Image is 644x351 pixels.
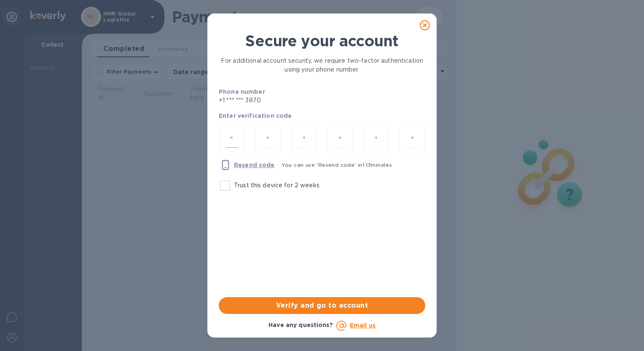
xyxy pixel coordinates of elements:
p: For additional account security, we require two-factor authentication using your phone number. [219,56,425,74]
span: You can use 'Resend code' in 1 : 13 minutes [282,162,392,168]
h1: Secure your account [219,32,425,50]
span: Verify and go to account [225,300,419,311]
u: Resend code [234,162,275,168]
b: Have any questions? [268,322,333,328]
b: Phone number [219,88,265,95]
a: Email us [350,322,376,329]
p: Trust this device for 2 weeks [234,181,319,190]
button: Verify and go to account [219,297,425,314]
p: Enter verification code [219,112,425,120]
